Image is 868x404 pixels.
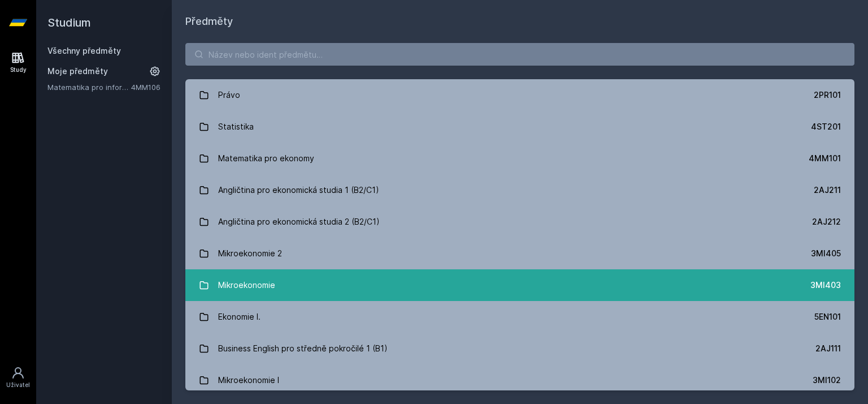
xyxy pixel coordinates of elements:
[10,66,27,74] div: Study
[813,375,841,386] div: 3MI102
[47,81,131,93] a: Matematika pro informatiky
[815,343,841,354] div: 2AJ111
[218,306,261,328] div: Ekonomie I.
[185,43,854,66] input: Název nebo ident předmětu…
[185,333,854,364] a: Business English pro středně pokročilé 1 (B1) 2AJ111
[185,269,854,301] a: Mikroekonomie 3MI403
[185,111,854,143] a: Statistika 4ST201
[47,66,108,77] span: Moje předměty
[218,84,240,106] div: Právo
[812,216,841,227] div: 2AJ212
[218,369,279,392] div: Mikroekonomie I
[218,242,282,265] div: Mikroekonomie 2
[185,238,854,269] a: Mikroekonomie 2 3MI405
[218,147,314,170] div: Matematika pro ekonomy
[814,311,841,323] div: 5EN101
[811,248,841,259] div: 3MI405
[2,360,34,395] a: Uživatel
[810,280,841,291] div: 3MI403
[185,14,854,29] h1: Předměty
[218,115,254,138] div: Statistika
[218,274,275,296] div: Mikroekonomie
[814,89,841,101] div: 2PR101
[131,83,160,92] a: 4MM106
[809,153,841,164] div: 4MM101
[2,45,34,80] a: Study
[185,79,854,111] a: Právo 2PR101
[47,46,121,55] a: Všechny předměty
[185,301,854,333] a: Ekonomie I. 5EN101
[185,143,854,174] a: Matematika pro ekonomy 4MM101
[814,184,841,196] div: 2AJ211
[811,121,841,132] div: 4ST201
[185,364,854,396] a: Mikroekonomie I 3MI102
[218,179,379,201] div: Angličtina pro ekonomická studia 1 (B2/C1)
[185,174,854,206] a: Angličtina pro ekonomická studia 1 (B2/C1) 2AJ211
[185,206,854,238] a: Angličtina pro ekonomická studia 2 (B2/C1) 2AJ212
[218,337,388,360] div: Business English pro středně pokročilé 1 (B1)
[218,210,380,233] div: Angličtina pro ekonomická studia 2 (B2/C1)
[6,381,30,389] div: Uživatel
